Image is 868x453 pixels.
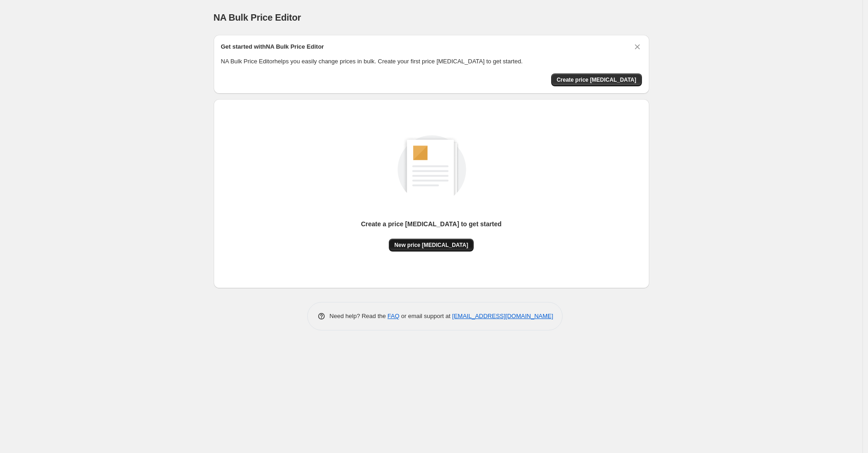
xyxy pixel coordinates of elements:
span: Need help? Read the [330,313,388,319]
span: Create price [MEDICAL_DATA] [557,76,636,84]
a: FAQ [387,313,399,319]
span: or email support at [399,313,452,319]
p: NA Bulk Price Editor helps you easily change prices in bulk. Create your first price [MEDICAL_DAT... [221,57,642,66]
p: Create a price [MEDICAL_DATA] to get started [361,219,502,229]
a: [EMAIL_ADDRESS][DOMAIN_NAME] [452,313,553,319]
button: Create price change job [551,73,642,86]
span: NA Bulk Price Editor [214,12,301,22]
button: Dismiss card [633,42,642,51]
button: New price [MEDICAL_DATA] [389,239,474,252]
h2: Get started with NA Bulk Price Editor [221,42,324,51]
span: New price [MEDICAL_DATA] [394,241,468,249]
